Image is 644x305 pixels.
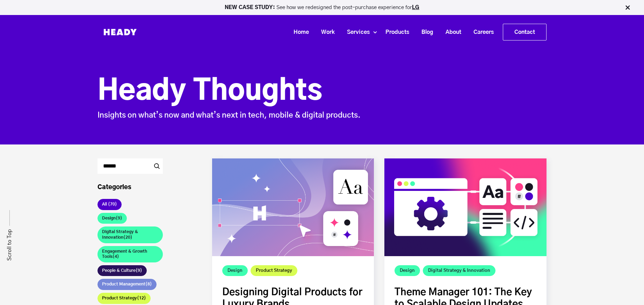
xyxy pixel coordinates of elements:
[437,26,465,39] a: About
[6,229,13,261] a: Scroll to Top
[338,26,373,39] a: Services
[97,213,127,224] a: Design(9)
[97,199,122,210] a: All (70)
[97,293,151,304] a: Product Strategy(12)
[97,74,547,109] h1: Heady Thoughts
[503,24,546,40] a: Contact
[136,268,142,273] span: (9)
[395,265,420,276] a: Design
[285,26,312,39] a: Home
[97,18,143,46] img: Heady_Logo_Web-01 (1)
[3,5,641,10] p: See how we redesigned the post-purchase experience for
[465,26,497,39] a: Careers
[624,4,631,11] img: Close Bar
[412,5,419,10] a: LG
[97,246,163,262] a: Engagement & Growth Tools(4)
[413,26,437,39] a: Blog
[222,265,248,276] a: Design
[97,265,147,276] a: People & Culture(9)
[116,216,122,220] span: (9)
[123,235,132,239] span: (20)
[312,26,338,39] a: Work
[423,265,495,276] a: Digital Strategy & Innovation
[113,254,119,259] span: (4)
[97,158,163,174] input: Search
[137,296,146,300] span: (12)
[225,5,276,10] strong: NEW CASE STUDY:
[145,282,152,286] span: (8)
[97,111,361,119] span: Insights on what’s now and what’s next in tech, mobile & digital products.
[97,226,163,243] a: Digital Strategy & Innovation(20)
[97,279,157,290] a: Product Management(8)
[97,183,163,192] h3: Categories
[377,26,413,39] a: Products
[150,24,547,40] div: Navigation Menu
[251,265,297,276] a: Product Strategy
